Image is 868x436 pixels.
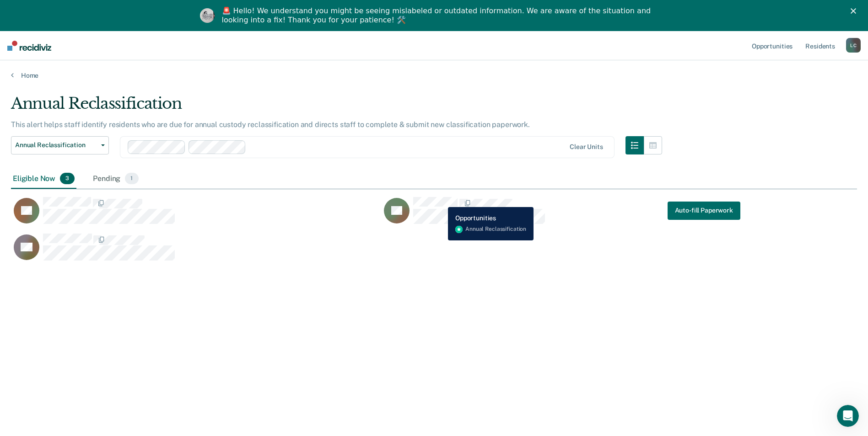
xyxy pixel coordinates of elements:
button: Annual Reclassification [11,136,109,154]
span: 1 [125,173,138,185]
span: Annual Reclassification [15,141,97,149]
div: Annual Reclassification [11,94,662,120]
div: Clear units [570,143,603,151]
div: Eligible Now3 [11,169,76,189]
div: Pending1 [91,169,140,189]
button: LC [846,38,861,53]
span: 3 [60,173,75,185]
div: CaseloadOpportunityCell-00313019 [11,197,381,233]
div: CaseloadOpportunityCell-00143664 [11,233,381,270]
iframe: Intercom live chat [837,405,859,427]
a: Navigate to form link [668,202,740,220]
div: CaseloadOpportunityCell-00482933 [381,197,751,233]
div: L C [846,38,861,53]
p: This alert helps staff identify residents who are due for annual custody reclassification and dir... [11,120,530,129]
a: Opportunities [750,31,794,60]
img: Profile image for Kim [200,8,215,23]
a: Residents [803,31,837,60]
div: 🚨 Hello! We understand you might be seeing mislabeled or outdated information. We are aware of th... [222,6,654,25]
button: Auto-fill Paperwork [668,202,740,220]
img: Recidiviz [7,41,51,51]
div: Close [851,8,860,14]
a: Home [11,71,857,80]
